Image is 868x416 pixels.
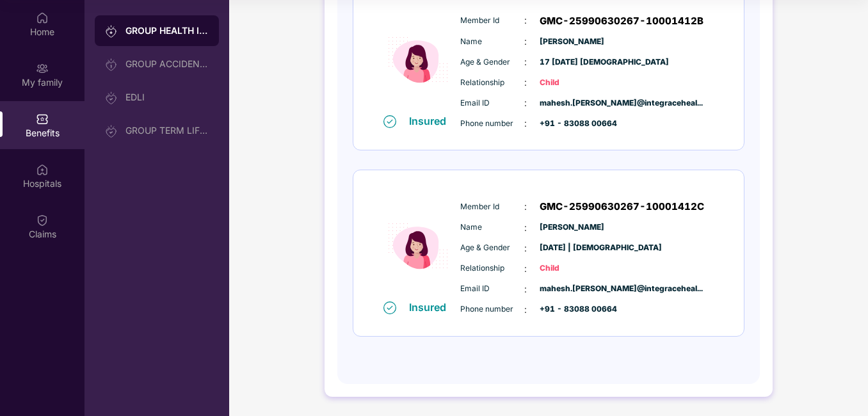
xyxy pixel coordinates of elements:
[540,77,604,89] span: Child
[540,56,604,68] span: 17 [DATE] [DEMOGRAPHIC_DATA]
[105,58,118,71] img: svg+xml;base64,PHN2ZyB3aWR0aD0iMjAiIGhlaWdodD0iMjAiIHZpZXdCb3g9IjAgMCAyMCAyMCIgZmlsbD0ibm9uZSIgeG...
[36,11,49,24] img: svg+xml;base64,PHN2ZyBpZD0iSG9tZSIgeG1sbnM9Imh0dHA6Ly93d3cudzMub3JnLzIwMDAvc3ZnIiB3aWR0aD0iMjAiIG...
[460,77,524,89] span: Relationship
[460,221,524,234] span: Name
[460,15,524,27] span: Member Id
[105,92,118,104] img: svg+xml;base64,PHN2ZyB3aWR0aD0iMjAiIGhlaWdodD0iMjAiIHZpZXdCb3g9IjAgMCAyMCAyMCIgZmlsbD0ibm9uZSIgeG...
[36,163,49,175] img: svg+xml;base64,PHN2ZyBpZD0iSG9zcGl0YWxzIiB4bWxucz0iaHR0cDovL3d3dy53My5vcmcvMjAwMC9zdmciIHdpZHRoPS...
[524,303,527,317] span: :
[540,36,604,48] span: [PERSON_NAME]
[125,92,209,102] div: EDLI
[540,13,703,29] span: GMC-25990630267-10001412B
[540,199,704,214] span: GMC-25990630267-10001412C
[524,262,527,276] span: :
[460,36,524,48] span: Name
[460,118,524,130] span: Phone number
[36,112,49,125] img: svg+xml;base64,PHN2ZyBpZD0iQmVuZWZpdHMiIHhtbG5zPSJodHRwOi8vd3d3LnczLm9yZy8yMDAwL3N2ZyIgd2lkdGg9Ij...
[524,35,527,49] span: :
[460,242,524,254] span: Age & Gender
[524,96,527,110] span: :
[460,262,524,275] span: Relationship
[409,115,454,127] div: Insured
[125,24,209,37] div: GROUP HEALTH INSURANCE
[105,25,118,38] img: svg+xml;base64,PHN2ZyB3aWR0aD0iMjAiIGhlaWdodD0iMjAiIHZpZXdCb3g9IjAgMCAyMCAyMCIgZmlsbD0ibm9uZSIgeG...
[460,201,524,213] span: Member Id
[540,221,604,234] span: [PERSON_NAME]
[540,262,604,275] span: Child
[36,61,49,74] img: svg+xml;base64,PHN2ZyB3aWR0aD0iMjAiIGhlaWdodD0iMjAiIHZpZXdCb3g9IjAgMCAyMCAyMCIgZmlsbD0ibm9uZSIgeG...
[524,13,527,28] span: :
[524,241,527,255] span: :
[380,192,457,300] img: icon
[540,118,604,130] span: +91 - 83088 00664
[540,303,604,316] span: +91 - 83088 00664
[460,283,524,295] span: Email ID
[540,97,604,109] span: mahesh.[PERSON_NAME]@integraceheal...
[125,125,209,136] div: GROUP TERM LIFE INSURANCE
[524,76,527,90] span: :
[125,59,209,69] div: GROUP ACCIDENTAL INSURANCE
[524,55,527,69] span: :
[460,303,524,316] span: Phone number
[460,97,524,109] span: Email ID
[36,213,49,226] img: svg+xml;base64,PHN2ZyBpZD0iQ2xhaW0iIHhtbG5zPSJodHRwOi8vd3d3LnczLm9yZy8yMDAwL3N2ZyIgd2lkdGg9IjIwIi...
[524,200,527,214] span: :
[105,125,118,138] img: svg+xml;base64,PHN2ZyB3aWR0aD0iMjAiIGhlaWdodD0iMjAiIHZpZXdCb3g9IjAgMCAyMCAyMCIgZmlsbD0ibm9uZSIgeG...
[383,301,396,314] img: svg+xml;base64,PHN2ZyB4bWxucz0iaHR0cDovL3d3dy53My5vcmcvMjAwMC9zdmciIHdpZHRoPSIxNiIgaGVpZ2h0PSIxNi...
[540,283,604,295] span: mahesh.[PERSON_NAME]@integraceheal...
[383,115,396,128] img: svg+xml;base64,PHN2ZyB4bWxucz0iaHR0cDovL3d3dy53My5vcmcvMjAwMC9zdmciIHdpZHRoPSIxNiIgaGVpZ2h0PSIxNi...
[524,282,527,296] span: :
[380,6,457,114] img: icon
[524,221,527,235] span: :
[460,56,524,68] span: Age & Gender
[524,116,527,131] span: :
[409,301,454,314] div: Insured
[540,242,604,254] span: [DATE] | [DEMOGRAPHIC_DATA]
